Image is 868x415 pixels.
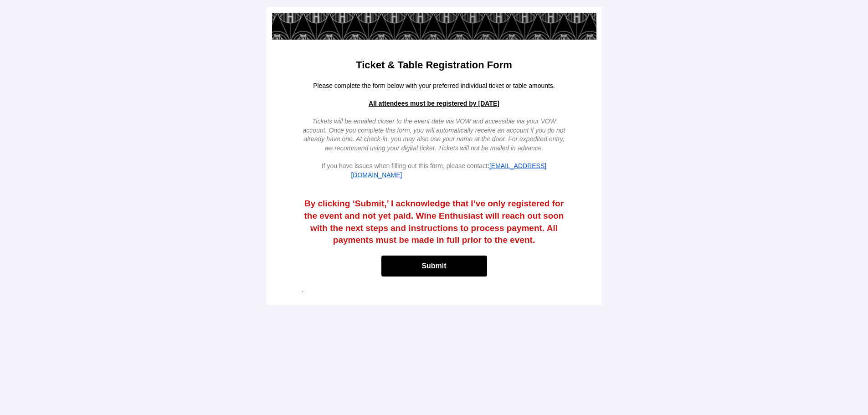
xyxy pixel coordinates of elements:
span: If you have issues when filling out this form, please contact [322,162,546,179]
a: [EMAIL_ADDRESS][DOMAIN_NAME] [351,162,546,179]
strong: Ticket & Table Registration Form [356,59,512,71]
em: Tickets will be emailed closer to the event date via VOW and accessible via your VOW account. Onc... [303,118,565,152]
a: [EMAIL_ADDRESS][DOMAIN_NAME] [406,171,517,179]
span: By clicking ‘Submit,’ I acknowledge that I’ve only registered for the event and not yet paid. Win... [304,199,564,245]
p: . [302,17,566,26]
p: . [302,286,566,295]
a: Submit [381,256,487,277]
strong: All attendees must be registered by [DATE] [369,100,499,107]
span: : [488,162,489,169]
p: Please complete the form below with your preferred individual ticket or table amounts. [302,82,566,91]
span: Submit [421,262,446,270]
